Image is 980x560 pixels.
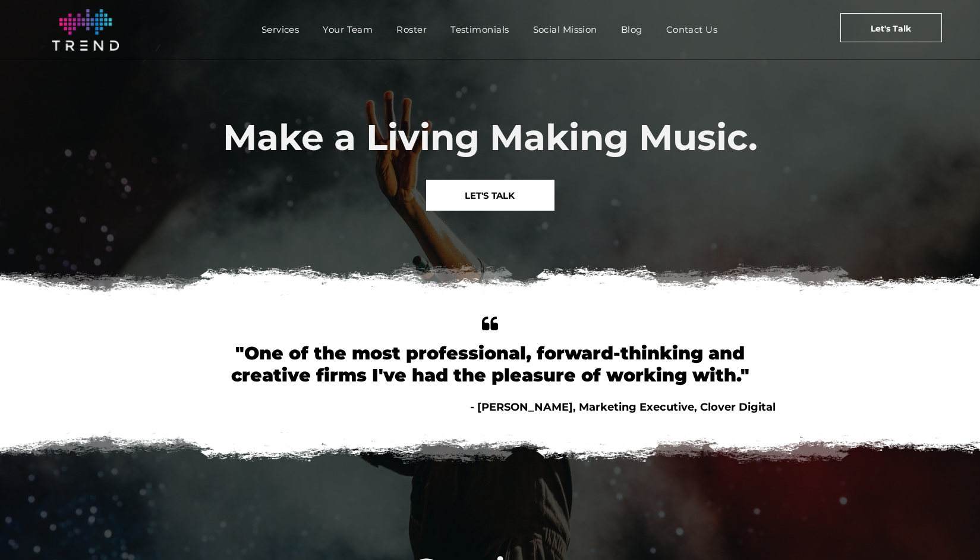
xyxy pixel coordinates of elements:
span: Make a Living Making Music. [223,115,758,159]
a: Roster [385,21,439,38]
a: Let's Talk [840,13,942,42]
a: Contact Us [654,21,730,38]
a: Your Team [311,21,385,38]
span: LET'S TALK [465,180,515,211]
a: Social Mission [521,21,609,38]
a: Testimonials [439,21,521,38]
a: Services [250,21,311,38]
font: "One of the most professional, forward-thinking and creative firms I've had the pleasure of worki... [231,342,749,386]
a: Blog [609,21,654,38]
span: Let's Talk [871,14,911,43]
img: logo [52,9,119,51]
span: - [PERSON_NAME], Marketing Executive, Clover Digital [470,401,776,414]
a: LET'S TALK [426,180,554,211]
